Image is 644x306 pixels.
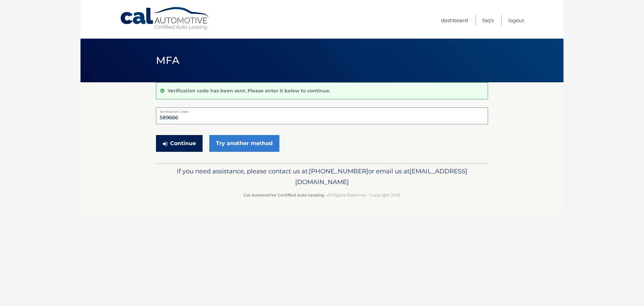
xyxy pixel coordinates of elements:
[209,135,279,152] a: Try another method
[120,7,210,31] a: Cal Automotive
[156,135,203,152] button: Continue
[309,167,368,175] span: [PHONE_NUMBER]
[244,192,324,198] strong: Cal Automotive Certified Auto Leasing
[295,167,467,186] span: [EMAIL_ADDRESS][DOMAIN_NAME]
[156,107,488,113] label: Verification Code
[160,166,484,187] p: If you need assistance, please contact us at: or email us at
[156,107,488,124] input: Verification Code
[156,54,179,67] span: MFA
[168,88,330,94] p: Verification code has been sent. Please enter it below to continue.
[441,15,468,26] a: Dashboard
[160,191,484,199] p: - All Rights Reserved - Copyright 2025
[508,15,524,26] a: Logout
[482,15,494,26] a: FAQ's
